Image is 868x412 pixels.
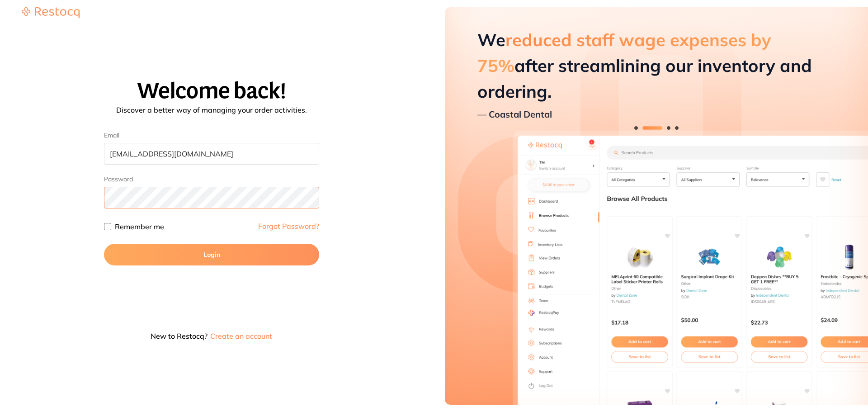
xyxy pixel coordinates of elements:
[104,132,319,139] label: Email
[209,332,273,340] button: Create an account
[104,175,133,183] label: Password
[99,275,198,295] iframe: Sign in with Google Button
[104,143,319,165] input: Enter your email
[445,7,868,405] img: Restocq preview
[11,106,412,114] p: Discover a better way of managing your order activities.
[445,7,868,405] aside: Hero
[104,244,319,265] button: Login
[258,223,319,230] a: Forgot Password?
[115,223,164,230] label: Remember me
[104,332,319,340] p: New to Restocq?
[11,79,412,103] h1: Welcome back!
[22,7,80,18] img: Restocq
